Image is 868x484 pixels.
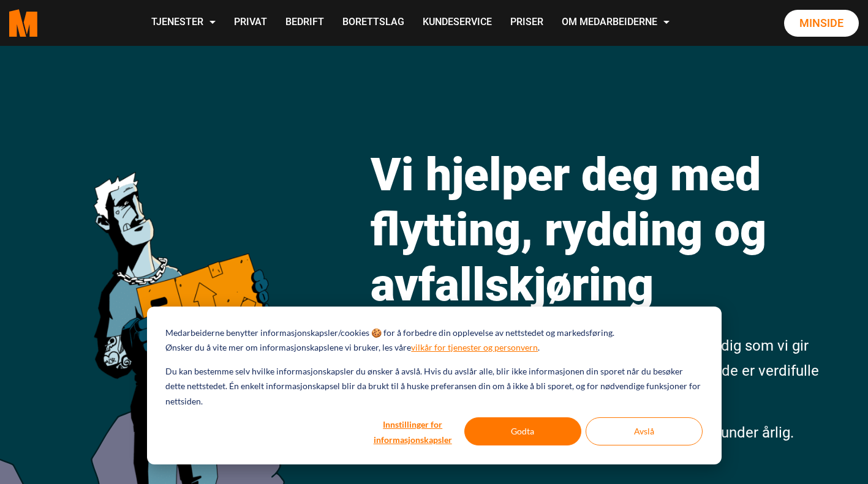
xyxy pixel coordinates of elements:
button: Avslå [586,417,703,445]
p: Medarbeiderne benytter informasjonskapsler/cookies 🍪 for å forbedre din opplevelse av nettstedet ... [165,326,614,341]
button: Innstillinger for informasjonskapsler [366,417,460,445]
a: Tjenester [142,1,225,45]
button: Godta [464,417,581,445]
h1: Vi hjelper deg med flytting, rydding og avfallskjøring [371,147,859,312]
a: Om Medarbeiderne [553,1,679,45]
div: Cookie banner [147,307,722,464]
p: Ønsker du å vite mer om informasjonskapslene vi bruker, les våre . [165,340,540,356]
a: Bedrift [276,1,333,45]
p: Du kan bestemme selv hvilke informasjonskapsler du ønsker å avslå. Hvis du avslår alle, blir ikke... [165,364,702,409]
a: Privat [225,1,276,45]
a: Minside [784,10,859,37]
a: Borettslag [333,1,413,45]
a: Kundeservice [413,1,501,45]
a: Priser [501,1,553,45]
a: vilkår for tjenester og personvern [411,340,538,356]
